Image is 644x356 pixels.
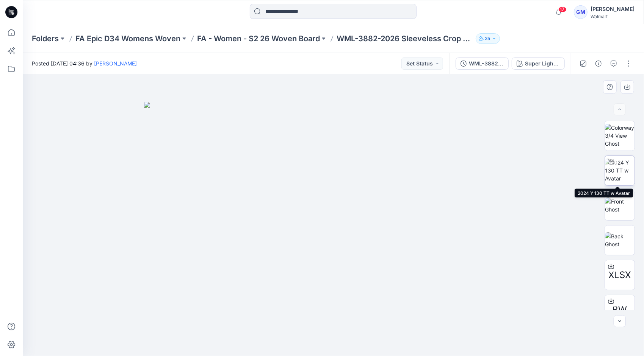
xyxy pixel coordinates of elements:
span: Posted [DATE] 04:36 by [32,59,137,67]
div: WML-3882-2026 Sleeveless Crop Top_Full Colorway [469,59,504,68]
img: Back Ghost [605,232,635,248]
p: 25 [485,34,490,43]
div: Super Light Wash [525,59,560,68]
p: WML-3882-2026 Sleeveless Crop Top [337,33,473,44]
button: Details [592,58,605,70]
button: WML-3882-2026 Sleeveless Crop Top_Full Colorway [456,58,509,70]
img: 2024 Y 130 TT w Avatar [605,159,635,182]
span: XLSX [609,268,631,282]
a: FA - Women - S2 26 Woven Board [197,33,320,44]
a: FA Epic D34 Womens Woven [75,33,180,44]
a: Folders [32,33,59,44]
span: BW [613,303,627,317]
span: 17 [558,6,567,12]
div: [PERSON_NAME] [591,5,635,14]
button: 25 [476,33,500,44]
div: Walmart [591,14,635,19]
a: [PERSON_NAME] [94,60,137,67]
img: Front Ghost [605,197,635,213]
img: Colorway 3/4 View Ghost [605,124,635,148]
div: GM [574,5,588,19]
button: Super Light Wash [512,58,565,70]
